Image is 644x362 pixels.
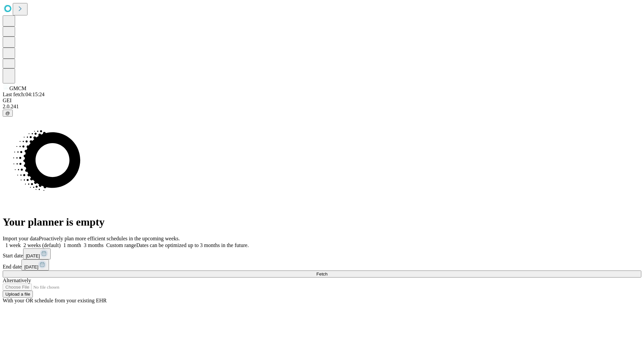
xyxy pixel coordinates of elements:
[136,242,249,248] span: Dates can be optimized up to 3 months in the future.
[9,85,26,91] span: GMCM
[5,111,10,116] span: @
[106,242,136,248] span: Custom range
[3,236,39,241] span: Import your data
[3,270,641,278] button: Fetch
[63,242,81,248] span: 1 month
[84,242,104,248] span: 3 months
[23,248,51,259] button: [DATE]
[3,248,641,259] div: Start date
[23,242,61,248] span: 2 weeks (default)
[39,236,180,241] span: Proactively plan more efficient schedules in the upcoming weeks.
[3,110,13,117] button: @
[3,98,641,104] div: GEI
[21,259,49,270] button: [DATE]
[3,298,107,303] span: With your OR schedule from your existing EHR
[3,278,31,283] span: Alternatively
[3,104,641,110] div: 2.0.241
[3,259,641,270] div: End date
[316,271,327,277] span: Fetch
[3,291,33,298] button: Upload a file
[3,216,641,228] h1: Your planner is empty
[5,242,21,248] span: 1 week
[3,92,45,97] span: Last fetch: 04:15:24
[26,253,40,258] span: [DATE]
[24,264,38,269] span: [DATE]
